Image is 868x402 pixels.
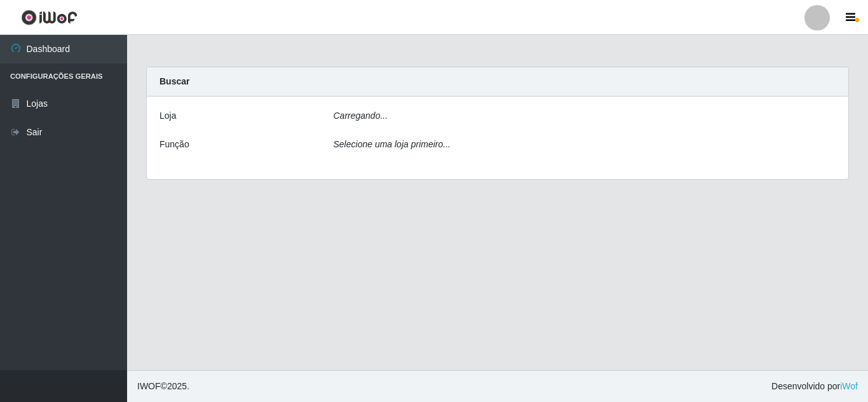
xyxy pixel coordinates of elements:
[334,139,451,149] i: Selecione uma loja primeiro...
[159,109,176,123] label: Loja
[159,76,189,86] strong: Buscar
[771,380,858,393] span: Desenvolvido por
[21,10,78,25] img: CoreUI Logo
[137,381,161,391] span: IWOF
[840,381,858,391] a: iWof
[334,111,388,121] i: Carregando...
[137,380,189,393] span: © 2025 .
[159,138,189,151] label: Função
